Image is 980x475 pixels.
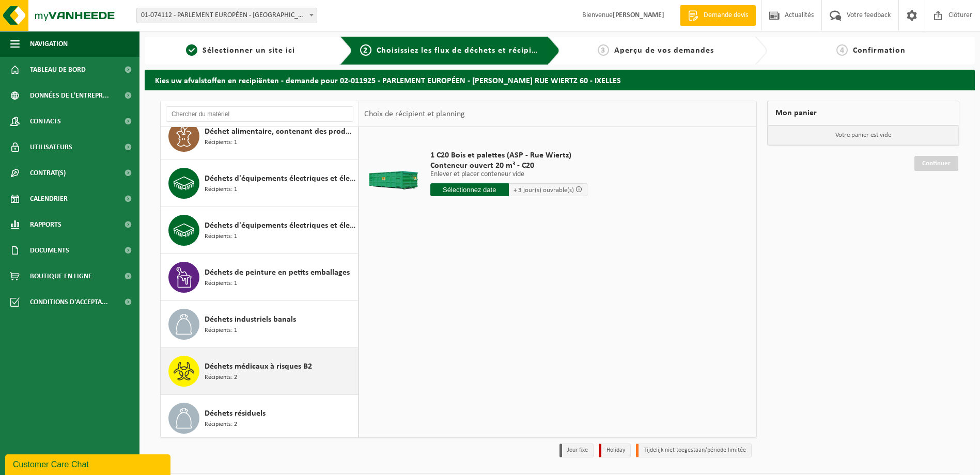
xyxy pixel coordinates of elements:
span: Récipients: 1 [205,138,237,148]
span: Déchets médicaux à risques B2 [205,360,312,373]
span: Déchets industriels banals [205,313,296,326]
a: Demande devis [680,5,756,26]
span: 01-074112 - PARLEMENT EUROPÉEN - LUXEMBOURG [136,8,317,23]
span: Données de l'entrepr... [30,83,109,108]
button: Déchet alimentaire, contenant des produits d'origine animale, non emballé, catégorie 3 Récipients: 1 [161,113,359,160]
button: Déchets d'équipements électriques et électroniques - Sans tubes cathodiques Récipients: 1 [161,207,359,254]
span: Conditions d'accepta... [30,289,108,315]
p: Enlever et placer conteneur vide [430,171,587,178]
li: Jour fixe [559,444,594,457]
li: Holiday [599,444,631,457]
span: Confirmation [853,46,906,55]
h2: Kies uw afvalstoffen en recipiënten - demande pour 02-011925 - PARLEMENT EUROPÉEN - [PERSON_NAME]... [145,70,975,90]
button: Déchets médicaux à risques B2 Récipients: 2 [161,348,359,395]
span: Récipients: 1 [205,185,237,195]
span: Navigation [30,31,68,57]
span: Calendrier [30,186,68,212]
span: Conteneur ouvert 20 m³ - C20 [430,161,587,171]
span: Choisissiez les flux de déchets et récipients [377,46,549,55]
span: Utilisateurs [30,134,72,160]
a: Continuer [914,156,958,171]
span: Rapports [30,212,61,237]
span: Tableau de bord [30,57,86,83]
span: 01-074112 - PARLEMENT EUROPÉEN - LUXEMBOURG [137,8,317,23]
span: Récipients: 1 [205,232,237,242]
span: Documents [30,237,69,263]
a: 1Sélectionner un site ici [150,44,332,57]
span: Déchet alimentaire, contenant des produits d'origine animale, non emballé, catégorie 3 [205,125,355,138]
span: Contrat(s) [30,160,66,186]
span: 4 [836,44,848,56]
p: Votre panier est vide [768,125,959,145]
span: Demande devis [701,10,751,21]
span: + 3 jour(s) ouvrable(s) [514,187,574,194]
span: Récipients: 1 [205,326,237,336]
input: Sélectionnez date [430,183,509,196]
button: Déchets résiduels Récipients: 2 [161,395,359,442]
span: Aperçu de vos demandes [614,46,714,55]
button: Déchets industriels banals Récipients: 1 [161,301,359,348]
li: Tijdelijk niet toegestaan/période limitée [636,444,752,457]
span: Récipients: 2 [205,373,237,383]
span: 1 [186,44,197,56]
span: Déchets résiduels [205,407,266,420]
input: Chercher du matériel [166,106,353,122]
div: Mon panier [767,101,959,125]
span: Déchets d'équipements électriques et électroniques - Sans tubes cathodiques [205,219,355,232]
span: 1 C20 Bois et palettes (ASP - Rue Wiertz) [430,150,587,161]
span: Contacts [30,108,61,134]
span: Sélectionner un site ici [203,46,295,55]
span: Récipients: 1 [205,279,237,289]
button: Déchets de peinture en petits emballages Récipients: 1 [161,254,359,301]
iframe: chat widget [5,452,173,475]
span: Déchets de peinture en petits emballages [205,266,350,279]
strong: [PERSON_NAME] [613,11,664,19]
span: Déchets d'équipements électriques et électroniques - produits blancs (ménagers) [205,172,355,185]
span: Boutique en ligne [30,263,92,289]
div: Choix de récipient et planning [359,101,470,127]
button: Déchets d'équipements électriques et électroniques - produits blancs (ménagers) Récipients: 1 [161,160,359,207]
span: 2 [360,44,371,56]
span: Récipients: 2 [205,420,237,430]
span: 3 [598,44,609,56]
